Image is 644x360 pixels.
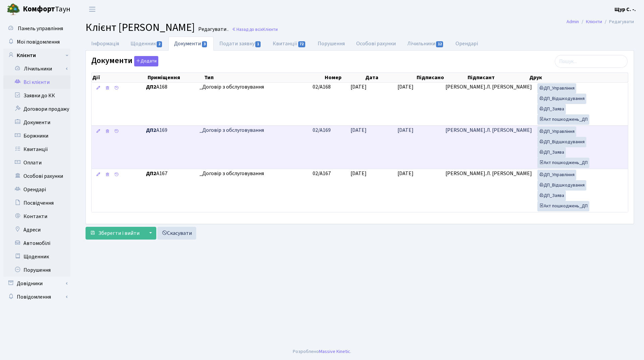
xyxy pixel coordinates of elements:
a: Admin [567,18,579,25]
a: ДП_Відшкодування [537,94,586,104]
span: [DATE] [351,126,367,134]
a: Документи [168,37,213,51]
span: А169 [146,126,194,134]
span: Панель управління [18,25,63,32]
span: [DATE] [351,83,367,91]
a: Повідомлення [3,290,70,304]
span: _Договір з обслуговування [200,126,307,134]
a: Квитанції [267,37,312,51]
a: Мої повідомлення [3,35,70,49]
input: Пошук... [555,55,628,68]
span: А167 [146,170,194,177]
a: Акт пошкоджень_ДП [537,158,589,168]
b: ДП2 [146,126,156,134]
th: Друк [529,73,628,82]
b: Щур С. -. [614,6,636,13]
span: Таун [23,4,70,15]
span: Зберегти і вийти [98,229,140,237]
span: А168 [146,83,194,91]
a: Подати заявку [214,37,267,51]
a: Оплати [3,156,70,169]
span: 1 [255,41,261,47]
th: Тип [204,73,324,82]
a: ДП_Відшкодування [537,180,586,191]
span: 02/А168 [313,83,331,91]
a: ДП_Управління [537,126,576,137]
a: Контакти [3,210,70,223]
a: Порушення [312,37,351,51]
a: Скасувати [157,227,196,240]
a: Лічильники [401,37,450,51]
span: [DATE] [397,83,414,91]
th: Підписант [467,73,528,82]
th: Дата [365,73,416,82]
span: [DATE] [397,126,414,134]
a: Орендарі [3,183,70,196]
button: Документи [134,56,158,66]
a: ДП_Заява [537,191,566,201]
button: Зберегти і вийти [86,227,144,240]
nav: breadcrumb [556,15,644,29]
th: Дії [92,73,147,82]
img: logo.png [7,3,20,16]
button: Переключити навігацію [84,4,101,15]
a: Назад до всіхКлієнти [232,26,278,33]
a: ДП_Заява [537,147,566,158]
a: ДП_Відшкодування [537,137,586,147]
span: [DATE] [397,170,414,177]
span: Клієнти [263,26,278,33]
div: Розроблено . [293,348,351,355]
span: 02/А169 [313,126,331,134]
span: 12 [436,41,443,47]
a: Посвідчення [3,196,70,210]
a: Договори продажу [3,102,70,116]
a: Клієнти [586,18,602,25]
small: Редагувати . [197,26,228,33]
a: Інформація [86,37,125,51]
a: Автомобілі [3,237,70,250]
a: Порушення [3,263,70,277]
a: Орендарі [450,37,484,51]
span: 2 [157,41,162,47]
a: Всі клієнти [3,75,70,89]
a: Адреси [3,223,70,237]
a: Акт пошкоджень_ДП [537,114,589,125]
span: [DATE] [351,170,367,177]
span: [PERSON_NAME].Л. [PERSON_NAME] [445,126,532,134]
a: Особові рахунки [3,169,70,183]
th: Приміщення [147,73,204,82]
b: ДП2 [146,83,156,91]
a: Заявки до КК [3,89,70,102]
a: Довідники [3,277,70,290]
th: Номер [324,73,365,82]
span: Мої повідомлення [17,38,60,46]
a: ДП_Управління [537,83,576,94]
span: 72 [298,41,306,47]
a: Особові рахунки [351,37,401,51]
a: Акт пошкоджень_ДП [537,201,589,211]
b: Комфорт [23,4,55,14]
a: Панель управління [3,22,70,35]
span: [PERSON_NAME].Л. [PERSON_NAME] [445,83,532,91]
span: [PERSON_NAME].Л. [PERSON_NAME] [445,170,532,177]
a: Додати [132,55,158,67]
a: Лічильники [8,62,70,75]
span: Клієнт [PERSON_NAME] [86,20,195,35]
a: Боржники [3,129,70,143]
a: Щоденник [125,37,168,51]
a: Документи [3,116,70,129]
a: Щоденник [3,250,70,263]
a: ДП_Управління [537,170,576,180]
span: _Договір з обслуговування [200,83,307,91]
span: 3 [202,41,207,47]
span: 02/А167 [313,170,331,177]
a: ДП_Заява [537,104,566,114]
b: ДП2 [146,170,156,177]
label: Документи [91,56,158,66]
a: Квитанції [3,143,70,156]
a: Клієнти [3,49,70,62]
a: Щур С. -. [614,5,636,13]
span: _Договір з обслуговування [200,170,307,177]
li: Редагувати [602,18,634,25]
th: Підписано [416,73,467,82]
